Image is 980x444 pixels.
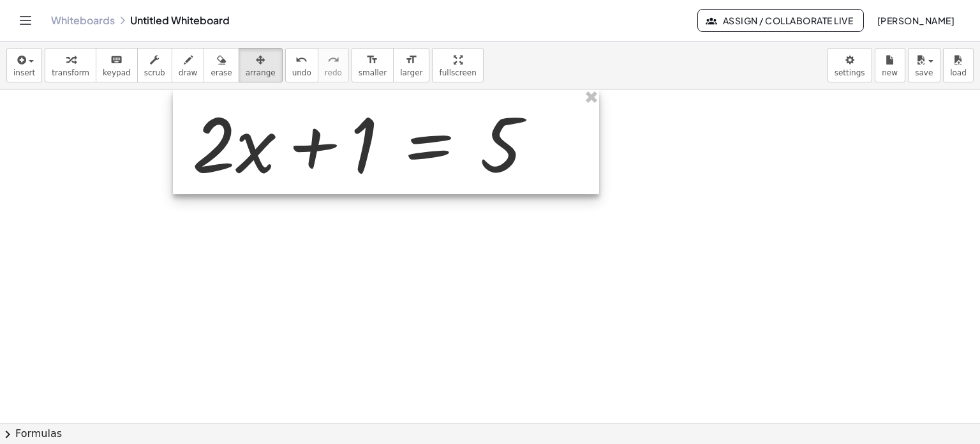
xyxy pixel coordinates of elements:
button: load [943,48,974,82]
i: format_size [366,52,378,68]
span: new [882,68,898,77]
button: keyboardkeypad [96,48,138,82]
i: undo [295,52,308,68]
span: settings [835,68,865,77]
button: insert [6,48,42,82]
span: erase [211,68,232,77]
button: Toggle navigation [15,10,36,31]
span: [PERSON_NAME] [877,15,954,26]
button: [PERSON_NAME] [866,9,965,32]
span: larger [400,68,422,77]
button: new [875,48,905,82]
i: redo [327,52,339,68]
button: fullscreen [432,48,483,82]
span: redo [325,68,342,77]
span: scrub [144,68,165,77]
button: erase [204,48,239,82]
span: transform [52,68,89,77]
span: insert [13,68,35,77]
button: arrange [239,48,283,82]
button: undoundo [285,48,318,82]
button: format_sizesmaller [352,48,394,82]
i: keyboard [110,52,122,68]
button: transform [45,48,96,82]
span: draw [179,68,198,77]
span: keypad [103,68,131,77]
span: undo [292,68,311,77]
button: settings [828,48,872,82]
button: redoredo [318,48,349,82]
button: Assign / Collaborate Live [697,9,864,32]
button: save [908,48,940,82]
span: fullscreen [439,68,476,77]
button: scrub [137,48,172,82]
span: arrange [246,68,276,77]
button: format_sizelarger [393,48,429,82]
span: save [915,68,933,77]
span: Assign / Collaborate Live [708,15,853,26]
a: Whiteboards [51,14,115,27]
i: format_size [405,52,417,68]
span: smaller [359,68,387,77]
span: load [950,68,967,77]
button: draw [172,48,205,82]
